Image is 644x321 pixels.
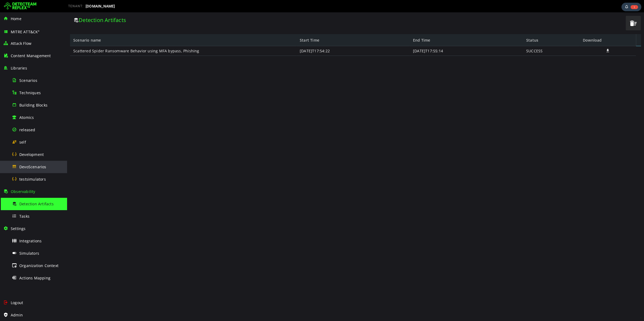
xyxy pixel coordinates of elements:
span: Logout [11,300,23,305]
div: Scenario name [3,22,229,34]
span: Techniques [19,90,41,95]
span: MITRE ATT&CK [11,29,40,34]
img: Detecteam logo [4,2,36,10]
div: SUCCESS [456,34,513,43]
span: Building Blocks [19,103,47,108]
span: Tasks [19,214,30,219]
span: Atomics [19,115,34,120]
span: Integrations [19,238,42,243]
div: End Time [343,22,456,34]
div: Status [456,22,513,34]
span: Simulators [19,251,39,256]
span: Content Management [11,53,51,58]
span: TENANT: [68,4,83,8]
span: DevoScenarios [19,164,46,169]
div: Task Notifications [621,3,641,11]
span: Actions Mapping [19,275,50,280]
div: [DATE]T17:54:22 [229,34,343,43]
span: Organization Context [19,263,58,268]
div: Start Time [229,22,343,34]
span: testsimulators [19,177,46,182]
span: released [19,127,35,132]
div: Scattered Spider Ransomware Behavior using MFA bypass, Phishing [3,34,229,43]
span: Settings [11,226,26,231]
span: Attack Flow [11,41,31,46]
span: Scenarios [19,78,37,83]
span: Detection Artifacts [19,201,54,206]
span: 1 [631,5,638,9]
sup: ® [38,30,39,32]
span: Development [19,152,44,157]
span: [DOMAIN_NAME] [86,4,115,8]
div: [DATE]T17:55:14 [343,34,456,43]
div: Download [513,22,569,34]
span: Observability [11,189,35,194]
span: self [19,140,26,145]
span: Home [11,16,21,21]
span: Admin [11,312,23,318]
span: Libraries [11,65,27,71]
span: Detection Artifacts [12,4,59,11]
